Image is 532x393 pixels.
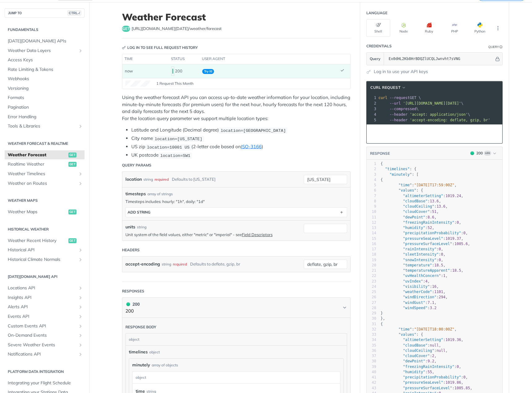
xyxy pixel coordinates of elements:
span: 200 [470,151,474,155]
div: string [143,175,153,184]
th: status [169,54,200,64]
a: Weather TimelinesShow subpages for Weather Timelines [5,169,85,179]
div: 23 [367,279,376,284]
span: : { [381,332,423,337]
span: 0 [441,252,443,257]
span: 'accept: application/json' [410,112,468,117]
li: City name [131,135,351,142]
div: 25 [367,289,376,295]
a: Historical APIShow subpages for Historical API [5,245,85,255]
span: 294 [439,295,446,299]
h2: Fundamentals [5,27,85,32]
a: Integrating your Flight Schedule [5,378,85,388]
span: : , [381,204,448,209]
span: "time" [399,183,412,187]
span: Try It! [202,69,214,74]
span: Insights API [8,295,76,301]
a: ISO-3166 [241,144,262,149]
span: "altimeterSetting" [403,194,443,198]
div: Language [366,10,387,16]
svg: Key [122,46,126,50]
span: location=[US_STATE] [155,136,202,141]
span: "timelines" [385,167,409,171]
span: [DATE][DOMAIN_NAME] APIs [8,38,83,44]
span: '[URL][DOMAIN_NAME][DATE]' [403,101,461,106]
span: Weather on Routes [8,180,76,187]
span: Weather Data Layers [8,48,76,54]
span: : , [381,242,470,246]
div: 18 [367,252,376,257]
span: Integrating your Flight Schedule [8,380,83,386]
span: : , [381,338,463,342]
div: 15 [367,236,376,241]
div: required [155,175,169,184]
span: 1 [443,274,445,278]
a: Formats [5,93,85,102]
li: Latitude and Longitude (Decimal degree) [131,127,351,134]
h2: Weather Forecast & realtime [5,141,85,146]
span: Weather Forecast [8,152,67,158]
span: "freezingRainIntensity" [403,220,454,225]
span: "cloudBase" [403,199,427,203]
a: Error Handling [5,112,85,122]
span: cURL Request [370,85,400,90]
span: "pressureSurfaceLevel" [403,242,452,246]
button: Show subpages for Custom Events API [78,324,83,329]
p: Timesteps includes: hourly: "1h", daily: "1d" [125,199,347,204]
span: --request [390,96,410,100]
div: 2 [367,101,377,106]
a: Alerts APIShow subpages for Alerts API [5,302,85,312]
span: "values" [399,188,416,192]
span: 13.6 [430,199,439,203]
span: : , [381,279,430,283]
span: Weather Recent History [8,238,67,244]
button: JUMP TOCTRL-/ [5,8,85,18]
span: "uvIndex" [403,279,423,283]
span: Pagination [8,104,83,110]
span: : , [381,263,446,267]
a: Weather Mapsget [5,207,85,217]
button: Node [392,19,416,37]
span: 3.2 [430,306,437,310]
span: 1019.24 [446,194,461,198]
span: --compressed [390,107,416,111]
span: { [381,162,383,166]
span: 1019.36 [446,338,461,342]
button: 200200Log [467,150,499,156]
button: Show subpages for Historical API [78,248,83,253]
a: Notifications APIShow subpages for Notifications API [5,350,85,359]
span: 51 [432,209,436,214]
svg: More ellipsis [495,25,501,31]
span: : [ [381,172,419,177]
div: ADD string [128,210,150,214]
span: 200 [126,302,130,306]
span: Webhooks [8,76,83,82]
div: Headers [122,247,140,253]
span: Access Keys [8,57,83,63]
div: Query [488,45,499,49]
a: Tools & LibrariesShow subpages for Tools & Libraries [5,122,85,131]
span: 200 [172,69,173,74]
span: : , [381,300,437,305]
p: 200 [125,308,140,315]
span: "visibility" [403,284,430,289]
span: Historical Climate Normals [8,257,76,263]
button: Show subpages for Historical Climate Normals [78,257,83,262]
span: : , [381,183,457,187]
span: : , [381,215,437,219]
span: 1019.37 [446,236,461,241]
span: location=[GEOGRAPHIC_DATA] [220,128,286,133]
span: "snowIntensity" [403,258,436,262]
span: curl [378,96,387,100]
li: UK postcode [131,152,351,159]
a: Webhooks [5,74,85,84]
span: : [381,306,437,310]
div: 1 [367,161,376,166]
span: location=SW1 [160,153,190,158]
a: Realtime Weatherget [5,160,85,169]
span: GET \ [378,96,421,100]
span: \ [378,112,470,117]
span: 16 [432,284,436,289]
div: 33 [367,332,376,337]
label: location [125,175,142,184]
